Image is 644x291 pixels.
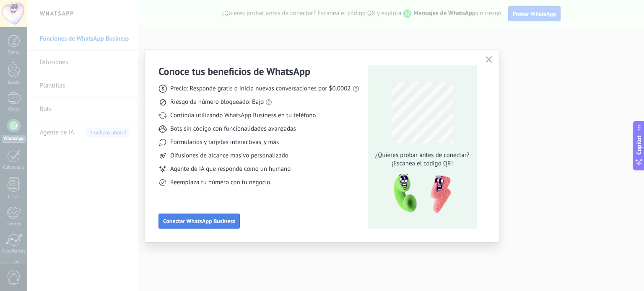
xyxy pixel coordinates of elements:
[387,171,453,216] img: qr-pic-1x.png
[170,125,296,133] span: Bots sin código con funcionalidades avanzadas
[170,98,264,106] span: Riesgo de número bloqueado: Bajo
[373,160,472,168] span: ¡Escanea el código QR!
[170,165,291,173] span: Agente de IA que responde como un humano
[170,152,288,160] span: Difusiones de alcance masivo personalizado
[635,135,643,155] span: Copilot
[170,138,279,147] span: Formularios y tarjetas interactivas, y más
[170,85,351,93] span: Precio: Responde gratis o inicia nuevas conversaciones por $0.0002
[158,65,310,78] h3: Conoce tus beneficios de WhatsApp
[163,218,235,224] span: Conectar WhatsApp Business
[170,111,316,120] span: Continúa utilizando WhatsApp Business en tu teléfono
[170,178,270,187] span: Reemplaza tu número con tu negocio
[158,214,240,229] button: Conectar WhatsApp Business
[373,151,472,160] span: ¿Quieres probar antes de conectar?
